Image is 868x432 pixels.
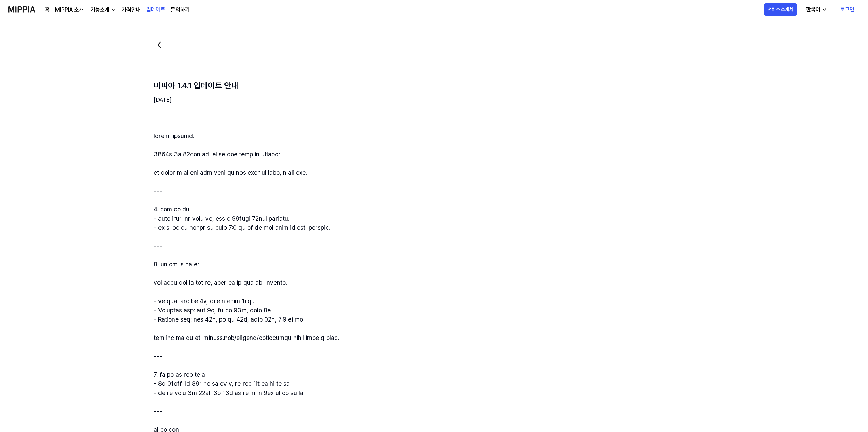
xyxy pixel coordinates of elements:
div: 기능소개 [89,6,111,14]
div: 한국어 [805,5,822,14]
a: 업데이트 [146,0,165,19]
a: 홈 [45,6,50,14]
a: 문의하기 [171,6,190,14]
a: 가격안내 [122,6,141,14]
img: down [111,7,116,13]
button: 서비스 소개서 [764,3,797,16]
button: 기능소개 [89,6,116,14]
div: 미피아 1.4.1 업데이트 안내 [154,81,238,90]
div: [DATE] [154,96,780,104]
a: MIPPIA 소개 [55,6,84,14]
button: 한국어 [801,3,831,16]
